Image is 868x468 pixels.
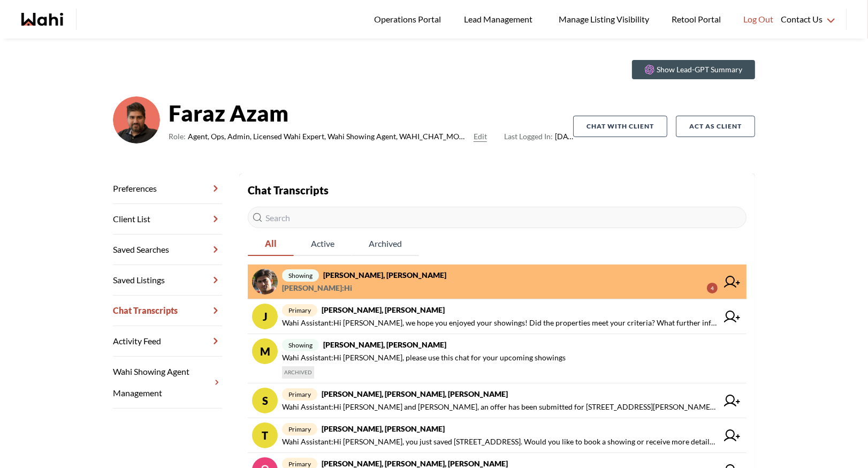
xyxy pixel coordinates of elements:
img: chat avatar [252,269,278,295]
div: T [252,422,278,448]
strong: [PERSON_NAME], [PERSON_NAME], [PERSON_NAME] [322,459,508,468]
span: Wahi Assistant : Hi [PERSON_NAME], we hope you enjoyed your showings! Did the properties meet you... [282,316,718,329]
a: Wahi Showing Agent Management [113,357,222,409]
span: Manage Listing Visibility [555,12,652,26]
a: showing[PERSON_NAME], [PERSON_NAME][PERSON_NAME]:Hi4 [248,265,747,299]
strong: [PERSON_NAME], [PERSON_NAME] [322,424,445,433]
span: Wahi Assistant : Hi [PERSON_NAME] and [PERSON_NAME], an offer has been submitted for [STREET_ADDR... [282,401,718,413]
p: Show Lead-GPT Summary [657,64,742,75]
div: M [252,338,278,364]
button: Active [294,232,352,256]
span: Lead Management [464,12,536,26]
a: Saved Listings [113,265,222,296]
span: showing [282,339,319,351]
strong: [PERSON_NAME], [PERSON_NAME] [323,340,446,349]
a: Sprimary[PERSON_NAME], [PERSON_NAME], [PERSON_NAME]Wahi Assistant:Hi [PERSON_NAME] and [PERSON_NA... [248,383,747,418]
a: Wahi homepage [21,13,63,26]
span: primary [282,304,317,316]
strong: [PERSON_NAME], [PERSON_NAME] [322,305,445,314]
strong: [PERSON_NAME], [PERSON_NAME] [323,270,446,280]
button: Archived [352,232,419,256]
button: All [248,232,294,256]
span: Active [294,232,352,255]
div: 4 [707,283,718,293]
span: Wahi Assistant : Hi [PERSON_NAME], please use this chat for your upcoming showings [282,351,566,364]
span: Agent, Ops, Admin, Licensed Wahi Expert, Wahi Showing Agent, WAHI_CHAT_MODERATOR [188,130,469,143]
span: Role: [169,130,186,143]
strong: Chat Transcripts [248,184,329,197]
span: Archived [352,232,419,255]
span: Last Logged In: [504,132,553,141]
button: Show Lead-GPT Summary [632,60,755,79]
button: Edit [474,130,487,143]
img: d03c15c2156146a3.png [113,96,160,144]
a: Preferences [113,173,222,204]
strong: [PERSON_NAME], [PERSON_NAME], [PERSON_NAME] [322,389,508,398]
a: Activity Feed [113,326,222,357]
span: showing [282,269,319,282]
input: Search [248,207,747,228]
strong: Faraz Azam [169,97,573,129]
span: primary [282,423,317,435]
span: [PERSON_NAME] : Hi [282,282,352,295]
span: Retool Portal [672,12,724,26]
a: Client List [113,204,222,235]
span: [DATE] [504,130,573,143]
button: Act as Client [676,116,755,137]
span: ARCHIVED [282,366,314,379]
span: Wahi Assistant : Hi [PERSON_NAME], you just saved [STREET_ADDRESS]. Would you like to book a show... [282,435,718,448]
button: Chat with client [573,116,667,137]
a: jprimary[PERSON_NAME], [PERSON_NAME]Wahi Assistant:Hi [PERSON_NAME], we hope you enjoyed your sho... [248,299,747,334]
a: Mshowing[PERSON_NAME], [PERSON_NAME]Wahi Assistant:Hi [PERSON_NAME], please use this chat for you... [248,334,747,383]
div: j [252,304,278,329]
span: All [248,232,294,255]
div: S [252,388,278,413]
a: Tprimary[PERSON_NAME], [PERSON_NAME]Wahi Assistant:Hi [PERSON_NAME], you just saved [STREET_ADDRE... [248,418,747,453]
span: primary [282,388,317,401]
span: Log Out [743,12,773,26]
a: Chat Transcripts [113,296,222,326]
a: Saved Searches [113,235,222,265]
span: Operations Portal [374,12,445,26]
